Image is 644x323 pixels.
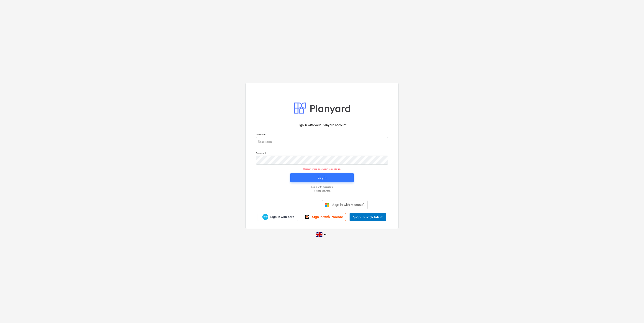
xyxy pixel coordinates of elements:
[302,213,346,221] a: Sign in with Procore
[290,173,354,182] button: Login
[254,185,390,188] a: Log in with magic link
[258,213,298,221] a: Sign in with Xero
[256,123,388,128] p: Sign in with your Planyard account
[332,203,365,207] span: Sign in with Microsoft
[274,200,321,210] iframe: Sign in with Google Button
[256,152,388,156] p: Password
[254,189,390,192] a: Forgot password?
[270,215,294,219] span: Sign in with Xero
[262,214,268,220] img: Xero logo
[318,175,326,181] div: Login
[256,137,388,146] input: Username
[312,215,343,219] span: Sign in with Procore
[253,167,391,170] p: Session timed out. Login to continue.
[256,133,388,137] p: Username
[325,202,330,207] img: Microsoft logo
[322,232,328,237] i: keyboard_arrow_down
